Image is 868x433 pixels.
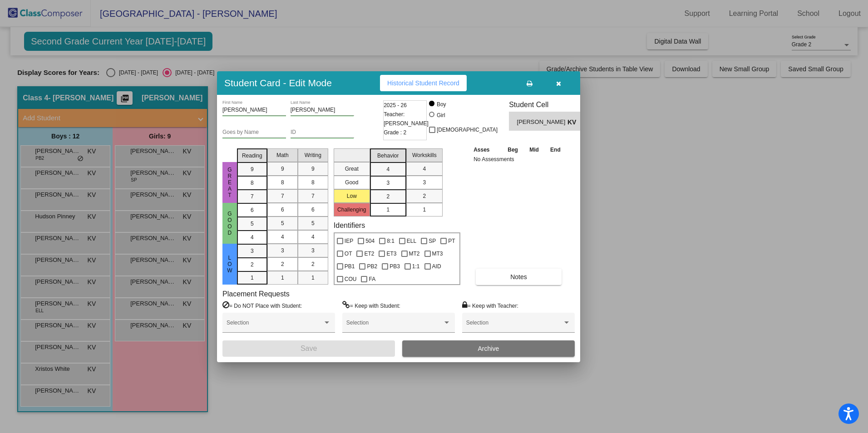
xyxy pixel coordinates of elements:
[345,261,355,272] span: PB1
[423,206,426,214] span: 1
[301,344,317,352] span: Save
[311,274,315,282] span: 1
[281,274,284,282] span: 1
[251,220,254,228] span: 5
[311,206,315,214] span: 6
[226,211,234,236] span: Good
[251,274,254,282] span: 1
[281,165,284,173] span: 9
[524,145,544,155] th: Mid
[281,260,284,268] span: 2
[365,236,375,246] span: 504
[384,128,406,137] span: Grade : 2
[386,179,390,187] span: 3
[345,274,357,285] span: COU
[384,110,429,128] span: Teacher: [PERSON_NAME]
[276,151,289,159] span: Math
[281,206,284,214] span: 6
[222,340,395,357] button: Save
[384,101,407,110] span: 2025 - 26
[369,274,375,285] span: FA
[567,118,580,127] span: KV
[251,261,254,269] span: 2
[281,178,284,187] span: 8
[377,152,399,160] span: Behavior
[334,221,365,230] label: Identifiers
[502,145,523,155] th: Beg
[345,236,353,246] span: IEP
[342,301,400,310] label: = Keep with Student:
[345,248,352,259] span: OT
[386,165,390,173] span: 4
[429,236,436,246] span: SP
[437,124,498,135] span: [DEMOGRAPHIC_DATA]
[380,75,467,91] button: Historical Student Record
[390,261,400,272] span: PB3
[509,100,588,109] h3: Student Cell
[436,100,446,108] div: Boy
[251,247,254,255] span: 3
[281,233,284,241] span: 4
[281,192,284,200] span: 7
[478,345,499,352] span: Archive
[251,165,254,173] span: 9
[476,269,562,285] button: Notes
[412,151,437,159] span: Workskills
[311,219,315,227] span: 5
[251,192,254,201] span: 7
[517,118,567,127] span: [PERSON_NAME]
[436,111,445,119] div: Girl
[471,145,502,155] th: Asses
[222,129,286,136] input: goes by name
[423,165,426,173] span: 4
[222,290,290,298] label: Placement Requests
[423,178,426,187] span: 3
[367,261,377,272] span: PB2
[311,260,315,268] span: 2
[544,145,566,155] th: End
[311,165,315,173] span: 9
[311,178,315,187] span: 8
[386,192,390,201] span: 2
[412,261,420,272] span: 1:1
[407,236,416,246] span: ELL
[251,233,254,241] span: 4
[423,192,426,200] span: 2
[409,248,420,259] span: MT2
[242,152,262,160] span: Reading
[226,167,234,198] span: Great
[448,236,455,246] span: PT
[402,340,575,357] button: Archive
[281,219,284,227] span: 5
[387,79,459,87] span: Historical Student Record
[311,192,315,200] span: 7
[222,301,302,310] label: = Do NOT Place with Student:
[462,301,518,310] label: = Keep with Teacher:
[471,155,567,164] td: No Assessments
[251,206,254,214] span: 6
[387,236,395,246] span: 8:1
[311,246,315,255] span: 3
[510,273,527,280] span: Notes
[224,77,332,89] h3: Student Card - Edit Mode
[386,206,390,214] span: 1
[226,255,234,274] span: Low
[305,151,321,159] span: Writing
[364,248,374,259] span: ET2
[432,261,441,272] span: AID
[281,246,284,255] span: 3
[311,233,315,241] span: 4
[432,248,443,259] span: MT3
[251,179,254,187] span: 8
[386,248,396,259] span: ET3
